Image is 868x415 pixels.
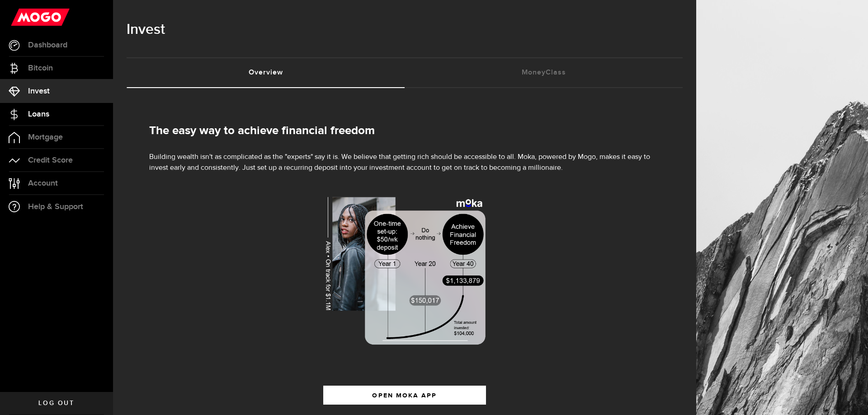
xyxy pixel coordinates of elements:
p: Building wealth isn't as complicated as the "experts" say it is. We believe that getting rich sho... [149,152,660,173]
a: MoneyClass [405,58,683,87]
span: Loans [28,110,49,118]
h1: Invest [127,18,683,42]
img: wealth-overview-moka-image [323,196,486,345]
span: Dashboard [28,41,67,49]
h2: The easy way to achieve financial freedom [149,124,660,138]
span: Help & Support [28,203,83,211]
a: Overview [127,58,405,87]
span: Mortgage [28,133,63,141]
ul: Tabs Navigation [127,57,683,88]
span: OPEN MOKA APP [372,392,437,399]
span: Credit Score [28,156,73,164]
span: Bitcoin [28,64,53,72]
span: Log out [38,400,74,406]
button: OPEN MOKA APP [323,386,486,405]
span: Account [28,179,58,187]
span: Invest [28,87,50,95]
button: Open LiveChat chat widget [7,4,34,31]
